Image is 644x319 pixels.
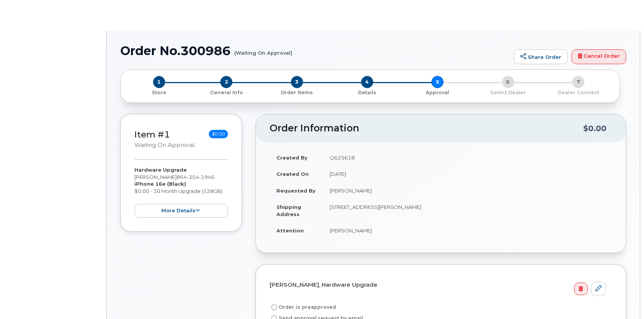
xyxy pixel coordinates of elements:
[209,130,228,138] span: $0.00
[270,123,583,134] h2: Order Information
[323,199,612,222] td: [STREET_ADDRESS][PERSON_NAME]
[199,174,215,180] span: 1946
[220,76,232,88] span: 2
[191,88,261,96] a: 2 General Info
[323,222,612,239] td: [PERSON_NAME]
[265,89,329,96] p: Order Items
[127,88,191,96] a: 1 Store
[234,44,292,56] small: (Waiting On Approval)
[583,121,606,136] div: $0.00
[291,76,303,88] span: 3
[134,167,187,173] strong: Hardware Upgrade
[323,166,612,182] td: [DATE]
[134,166,228,218] div: [PERSON_NAME] $0.00 - 30 Month Upgrade (128GB)
[323,149,612,166] td: Q625618
[276,171,309,177] strong: Created On
[270,282,606,288] h4: [PERSON_NAME], Hardware Upgrade
[276,204,301,217] strong: Shipping Address
[153,76,165,88] span: 1
[130,89,188,96] p: Store
[270,303,336,312] label: Order is preapproved
[276,155,308,161] strong: Created By
[276,188,316,194] strong: Requested By
[134,129,170,140] a: Item #1
[120,44,510,57] h1: Order No.300986
[332,88,402,96] a: 4 Details
[361,76,373,88] span: 4
[187,174,199,180] span: 354
[323,182,612,199] td: [PERSON_NAME]
[134,181,186,187] strong: iPhone 16e (Black)
[134,142,194,148] small: Waiting On Approval
[514,49,568,65] a: Share Order
[271,304,277,310] input: Order is preapproved
[276,227,304,234] strong: Attention
[177,174,215,180] span: 864
[134,204,228,218] button: more details
[194,89,258,96] p: General Info
[335,89,399,96] p: Details
[262,88,332,96] a: 3 Order Items
[571,49,626,65] a: Cancel Order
